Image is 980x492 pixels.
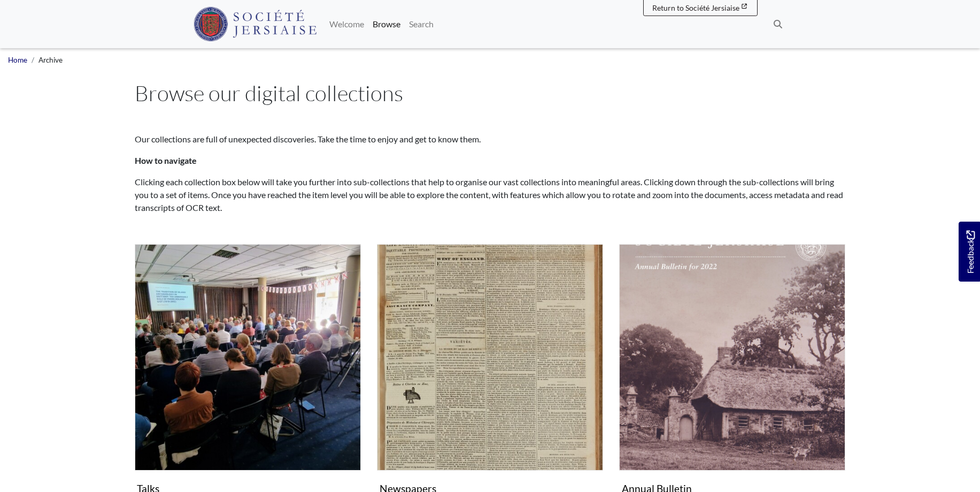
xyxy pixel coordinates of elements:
strong: How to navigate [135,155,197,165]
a: Welcome [325,13,368,35]
p: Clicking each collection box below will take you further into sub-collections that help to organi... [135,176,846,214]
span: Feedback [964,230,977,274]
img: Société Jersiaise [194,7,317,41]
img: Newspapers [377,244,603,471]
h1: Browse our digital collections [135,80,846,106]
a: Browse [368,13,405,35]
img: Annual Bulletin [619,244,845,471]
p: Our collections are full of unexpected discoveries. Take the time to enjoy and get to know them. [135,133,846,146]
a: Would you like to provide feedback? [959,222,980,282]
span: Return to Société Jersiaise [652,3,739,12]
img: Talks [135,244,361,471]
a: Search [405,13,438,35]
a: Société Jersiaise logo [194,4,317,44]
a: Home [8,56,27,64]
span: Archive [38,56,63,64]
